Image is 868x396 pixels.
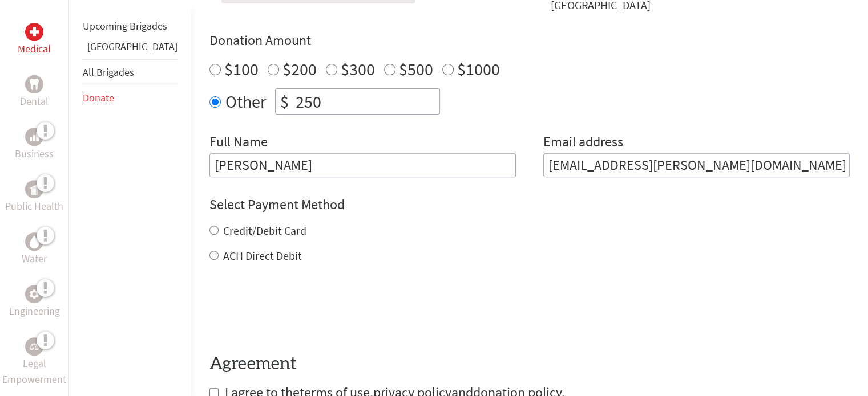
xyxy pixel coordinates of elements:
[293,89,439,114] input: Enter Amount
[83,91,114,104] a: Donate
[209,195,850,214] h4: Select Payment Method
[25,75,43,93] div: Dental
[543,153,850,177] input: Your Email
[30,79,39,89] img: Dental
[9,303,60,319] p: Engineering
[30,289,39,299] img: Engineering
[225,88,266,115] label: Other
[30,132,39,141] img: Business
[543,133,623,153] label: Email address
[83,14,177,39] li: Upcoming Brigades
[22,251,47,267] p: Water
[87,40,177,53] a: [GEOGRAPHIC_DATA]
[25,180,43,198] div: Public Health
[209,133,268,153] label: Full Name
[83,66,134,79] a: All Brigades
[276,89,293,114] div: $
[399,58,433,80] label: $500
[209,31,850,50] h4: Donation Amount
[25,337,43,356] div: Legal Empowerment
[30,343,39,350] img: Legal Empowerment
[30,27,39,36] img: Medical
[83,59,177,85] li: All Brigades
[2,356,66,387] p: Legal Empowerment
[30,183,39,195] img: Public Health
[83,19,167,32] a: Upcoming Brigades
[25,128,43,146] div: Business
[20,93,49,109] p: Dental
[30,235,39,248] img: Water
[209,287,383,331] iframe: reCAPTCHA
[209,153,516,177] input: Enter Full Name
[223,248,302,263] label: ACH Direct Debit
[22,232,47,267] a: WaterWater
[15,146,54,162] p: Business
[15,128,54,162] a: BusinessBusiness
[223,223,306,238] label: Credit/Debit Card
[224,58,259,80] label: $100
[5,198,63,214] p: Public Health
[18,41,51,57] p: Medical
[2,337,66,387] a: Legal EmpowermentLegal Empowerment
[282,58,317,80] label: $200
[457,58,500,80] label: $1000
[83,85,177,111] li: Donate
[20,75,49,109] a: DentalDental
[83,39,177,59] li: Panama
[341,58,375,80] label: $300
[5,180,63,214] a: Public HealthPublic Health
[25,232,43,251] div: Water
[25,23,43,41] div: Medical
[209,354,850,374] h4: Agreement
[25,285,43,303] div: Engineering
[9,285,60,319] a: EngineeringEngineering
[18,23,51,57] a: MedicalMedical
